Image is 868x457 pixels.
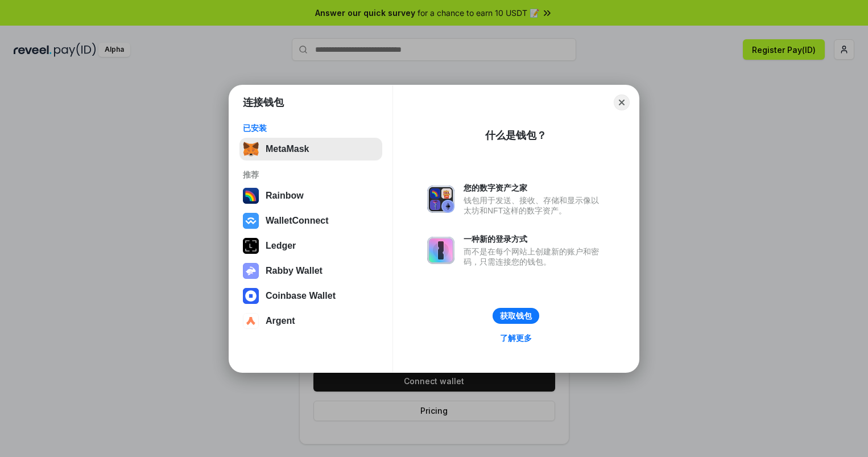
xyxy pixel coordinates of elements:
img: svg+xml,%3Csvg%20xmlns%3D%22http%3A%2F%2Fwww.w3.org%2F2000%2Fsvg%22%20fill%3D%22none%22%20viewBox... [243,263,259,279]
button: MetaMask [239,138,382,160]
button: Argent [239,310,382,332]
button: Close [614,94,630,110]
button: Rainbow [239,184,382,207]
div: MetaMask [266,144,309,154]
img: svg+xml,%3Csvg%20xmlns%3D%22http%3A%2F%2Fwww.w3.org%2F2000%2Fsvg%22%20fill%3D%22none%22%20viewBox... [427,237,454,264]
button: WalletConnect [239,209,382,232]
div: 什么是钱包？ [485,129,547,142]
div: 而不是在每个网站上创建新的账户和密码，只需连接您的钱包。 [464,246,605,267]
h1: 连接钱包 [243,96,284,109]
img: svg+xml,%3Csvg%20xmlns%3D%22http%3A%2F%2Fwww.w3.org%2F2000%2Fsvg%22%20fill%3D%22none%22%20viewBox... [427,186,454,213]
img: svg+xml,%3Csvg%20fill%3D%22none%22%20height%3D%2233%22%20viewBox%3D%220%200%2035%2033%22%20width%... [243,141,259,157]
button: 获取钱包 [493,308,539,324]
div: Coinbase Wallet [266,291,336,301]
button: Ledger [239,234,382,257]
div: 您的数字资产之家 [464,183,605,193]
div: Ledger [266,241,296,251]
div: 获取钱包 [500,311,532,321]
img: svg+xml,%3Csvg%20width%3D%2228%22%20height%3D%2228%22%20viewBox%3D%220%200%2028%2028%22%20fill%3D... [243,213,259,229]
div: 已安装 [243,123,379,133]
a: 了解更多 [493,331,539,345]
div: 了解更多 [500,333,532,343]
button: Rabby Wallet [239,260,382,282]
img: svg+xml,%3Csvg%20width%3D%22120%22%20height%3D%22120%22%20viewBox%3D%220%200%20120%20120%22%20fil... [243,188,259,204]
img: svg+xml,%3Csvg%20width%3D%2228%22%20height%3D%2228%22%20viewBox%3D%220%200%2028%2028%22%20fill%3D... [243,288,259,304]
div: 钱包用于发送、接收、存储和显示像以太坊和NFT这样的数字资产。 [464,195,605,216]
img: svg+xml,%3Csvg%20xmlns%3D%22http%3A%2F%2Fwww.w3.org%2F2000%2Fsvg%22%20width%3D%2228%22%20height%3... [243,238,259,254]
div: WalletConnect [266,216,329,226]
div: Rabby Wallet [266,266,323,276]
img: svg+xml,%3Csvg%20width%3D%2228%22%20height%3D%2228%22%20viewBox%3D%220%200%2028%2028%22%20fill%3D... [243,313,259,329]
div: Rainbow [266,191,304,201]
div: 一种新的登录方式 [464,234,605,244]
button: Coinbase Wallet [239,285,382,307]
div: 推荐 [243,170,379,180]
div: Argent [266,316,295,326]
